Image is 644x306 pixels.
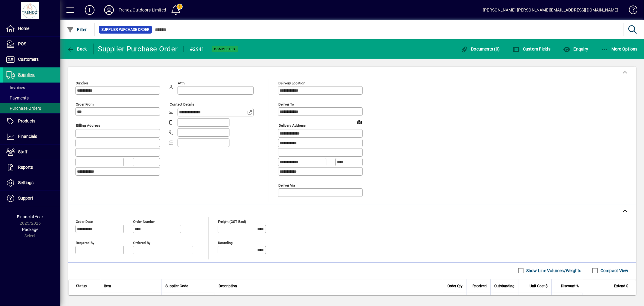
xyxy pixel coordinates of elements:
span: Enquiry [563,47,588,51]
button: Custom Fields [511,44,552,54]
span: Discount % [561,283,579,289]
td: TFK30048 [162,293,215,305]
span: Suppliers [18,72,35,77]
mat-label: Required by [76,240,94,245]
a: Settings [3,175,60,190]
a: Staff [3,145,60,160]
mat-label: Supplier [76,81,88,85]
button: Enquiry [562,44,590,54]
mat-label: Order from [76,102,94,106]
a: Reports [3,160,60,175]
label: Compact View [599,268,629,274]
span: Received [473,283,487,289]
a: Home [3,21,60,36]
div: Trendz Outdoors Limited [119,5,166,15]
mat-label: Freight (GST excl) [218,219,246,223]
a: Invoices [3,83,60,93]
mat-label: Order number [133,219,155,223]
td: 1230.45 [583,293,636,305]
a: View on map [354,117,364,127]
a: POS [3,37,60,52]
mat-label: Ordered by [133,240,150,245]
span: Payments [6,96,29,100]
button: Add [80,5,99,15]
td: 1.0000 [466,293,490,305]
mat-label: Attn [178,81,184,85]
div: Supplier Purchase Order [98,44,178,54]
span: Status [76,283,87,289]
span: Package [22,227,38,232]
span: Products [18,119,35,123]
span: Financial Year [17,214,43,219]
a: Support [3,191,60,206]
a: Financials [3,129,60,144]
span: Documents (0) [461,47,500,51]
button: Documents (0) [459,44,501,54]
span: Custom Fields [513,47,551,51]
div: [PERSON_NAME] [PERSON_NAME][EMAIL_ADDRESS][DOMAIN_NAME] [483,5,618,15]
app-page-header-button: Back [60,44,94,54]
span: Extend $ [614,283,628,289]
span: Outstanding [494,283,514,289]
button: Back [65,44,88,54]
a: Products [3,114,60,129]
a: Payments [3,93,60,103]
td: 0.00 [551,293,583,305]
span: Invoices [6,85,25,90]
span: Back [67,47,87,51]
span: Financials [18,134,37,139]
button: More Options [600,44,639,54]
a: Purchase Orders [3,103,60,113]
span: Reports [18,165,33,170]
span: Supplier Code [165,283,188,289]
td: 0.0000 [490,293,518,305]
td: 1.0000 [442,293,466,305]
span: Description [219,283,237,289]
span: Completed [214,47,235,51]
span: Unit Cost $ [530,283,548,289]
span: Supplier Purchase Order [101,27,149,33]
mat-label: Delivery Location [278,81,305,85]
span: Support [18,196,33,200]
label: Show Line Volumes/Weights [525,268,582,274]
span: Filter [67,27,87,32]
td: 1230.4500 [518,293,551,305]
span: Customers [18,57,39,62]
mat-label: Deliver via [278,183,295,187]
mat-label: Rounding [218,240,232,245]
mat-label: Deliver To [278,102,294,106]
button: Filter [65,24,88,35]
div: #2941 [190,44,204,54]
span: POS [18,41,26,46]
span: Item [104,283,111,289]
a: Knowledge Base [624,1,636,21]
span: Staff [18,149,27,154]
span: Order Qty [447,283,463,289]
button: Profile [99,5,119,15]
span: Purchase Orders [6,106,41,111]
a: Customers [3,52,60,67]
span: Settings [18,180,34,185]
mat-label: Order date [76,219,93,223]
span: Home [18,26,29,31]
span: More Options [601,47,638,51]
